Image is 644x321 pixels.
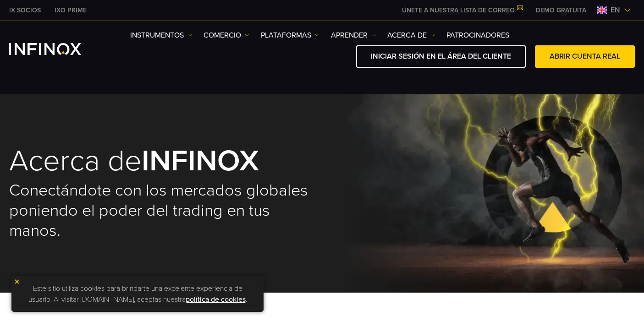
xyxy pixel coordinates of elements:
a: ACERCA DE [387,30,435,41]
font: ÚNETE A NUESTRA LISTA DE CORREO [402,6,515,14]
a: PLATAFORMAS [261,30,319,41]
font: DEMO GRATUITA [536,6,586,14]
a: ÚNETE A NUESTRA LISTA DE CORREO [395,6,529,14]
a: INFINOX [2,5,48,15]
a: COMERCIO [204,30,249,41]
font: IX SOCIOS [9,6,41,14]
img: icono de cierre amarillo [14,278,20,285]
a: MENÚ INFINOX [529,5,593,15]
font: INICIAR SESIÓN EN EL ÁREA DEL CLIENTE [371,52,511,61]
a: Instrumentos [130,30,192,41]
a: ABRIR CUENTA REAL [535,45,635,68]
font: PATROCINADORES [446,31,509,40]
font: INFINOX [142,143,259,179]
font: . [246,295,247,304]
a: política de cookies [186,295,246,304]
font: Instrumentos [130,31,184,40]
font: Este sitio utiliza cookies para brindarte una excelente experiencia de usuario. Al visitar [DOMAI... [28,284,242,304]
a: PATROCINADORES [446,30,509,41]
font: Aprender [331,31,368,40]
font: Conectándote con los mercados globales poniendo el poder del trading en tus manos. [9,180,308,240]
a: Logotipo de INFINOX [9,43,103,55]
a: Aprender [331,30,376,41]
font: IXO PRIME [55,6,87,14]
font: en [611,5,620,15]
font: Acerca de [9,143,142,179]
font: PLATAFORMAS [261,31,311,40]
font: ACERCA DE [387,31,427,40]
a: INICIAR SESIÓN EN EL ÁREA DEL CLIENTE [356,45,526,68]
a: INFINOX [48,5,94,15]
font: COMERCIO [204,31,241,40]
font: ABRIR CUENTA REAL [550,52,620,61]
